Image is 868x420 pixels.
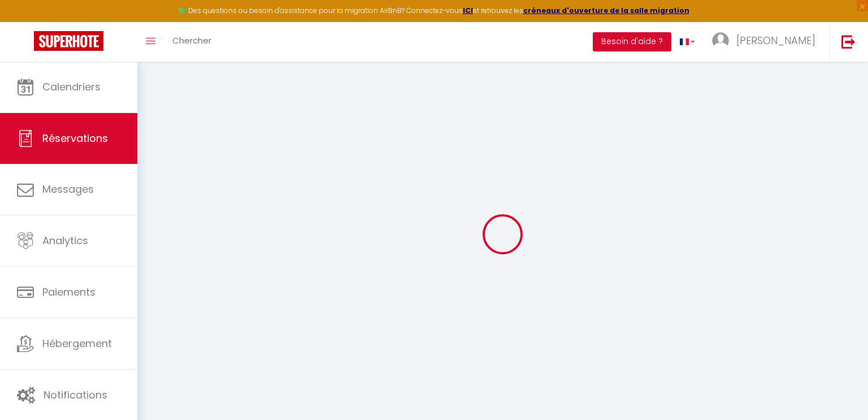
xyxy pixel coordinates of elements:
span: Analytics [42,233,88,248]
span: Calendriers [42,80,101,94]
a: ... [PERSON_NAME] [704,22,830,62]
span: Messages [42,182,94,196]
span: Notifications [44,388,107,402]
span: Réservations [42,131,108,145]
button: Besoin d'aide ? [593,32,671,51]
span: Hébergement [42,336,112,350]
span: [PERSON_NAME] [736,33,815,47]
img: ... [712,32,729,49]
span: Chercher [172,34,211,46]
span: Paiements [42,285,96,299]
button: Ouvrir le widget de chat LiveChat [9,5,43,38]
img: Super Booking [34,31,103,51]
a: créneaux d'ouverture de la salle migration [523,6,689,15]
img: logout [841,34,856,49]
a: Chercher [164,22,220,62]
a: ICI [463,6,473,15]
